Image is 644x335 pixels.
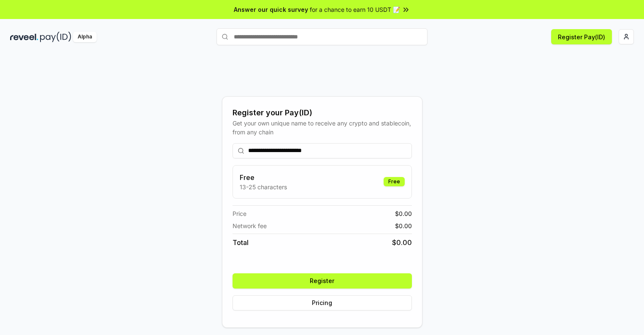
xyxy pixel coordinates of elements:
[240,172,287,182] h3: Free
[233,209,246,218] span: Price
[240,182,287,191] p: 13-25 characters
[234,5,308,14] span: Answer our quick survey
[233,273,412,289] button: Register
[551,29,612,44] button: Register Pay(ID)
[395,209,412,218] span: $ 0.00
[233,119,412,136] div: Get your own unique name to receive any crypto and stablecoin, from any chain
[384,177,405,186] div: Free
[233,107,412,119] div: Register your Pay(ID)
[10,32,38,42] img: reveel_dark
[392,237,412,248] span: $ 0.00
[395,221,412,230] span: $ 0.00
[310,5,400,14] span: for a chance to earn 10 USDT 📝
[73,32,97,42] div: Alpha
[233,221,267,230] span: Network fee
[233,295,412,310] button: Pricing
[233,237,249,248] span: Total
[40,32,71,42] img: pay_id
